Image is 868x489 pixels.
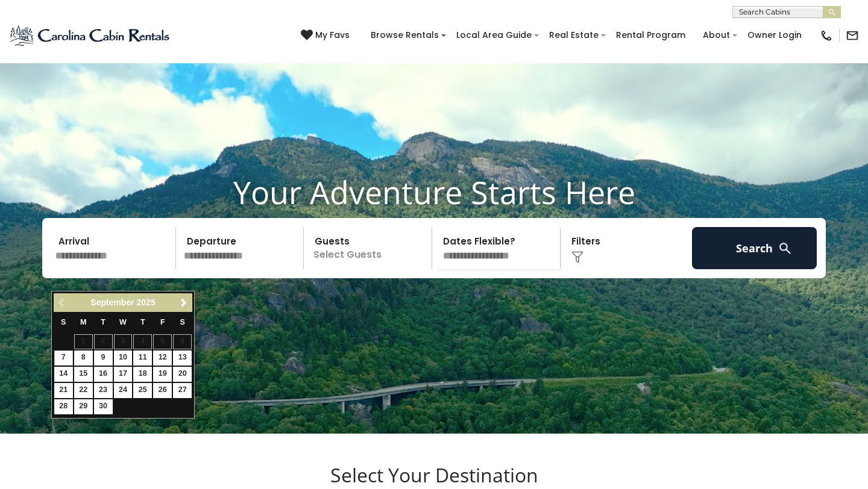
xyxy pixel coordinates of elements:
h1: Your Adventure Starts Here [9,173,859,211]
a: About [697,26,736,45]
a: 24 [114,383,133,398]
p: Select Guests [307,227,432,269]
a: Local Area Guide [450,26,538,45]
a: 30 [94,399,113,414]
span: Monday [80,318,87,326]
a: Real Estate [543,26,605,45]
span: Tuesday [101,318,105,326]
span: 2025 [137,297,156,307]
span: September [90,297,134,307]
a: 23 [94,383,113,398]
img: Blue-2.png [9,23,172,48]
a: 10 [114,350,133,366]
a: 12 [153,350,172,366]
a: 27 [173,383,192,398]
a: 14 [54,367,73,382]
a: 20 [173,367,192,382]
img: search-regular-white.png [778,241,793,256]
a: 7 [54,350,73,366]
span: Next [179,298,189,308]
a: 8 [74,350,93,366]
a: 26 [153,383,172,398]
span: Friday [160,318,165,326]
img: filter--v1.png [571,251,583,263]
span: Sunday [61,318,66,326]
a: 15 [74,367,93,382]
a: Rental Program [610,26,691,45]
a: Owner Login [741,26,808,45]
a: 22 [74,383,93,398]
span: Wednesday [119,318,127,326]
a: 28 [54,399,73,414]
a: 19 [153,367,172,382]
a: My Favs [301,29,353,42]
a: 18 [133,367,152,382]
a: Browse Rentals [365,26,445,45]
span: Thursday [140,318,145,326]
a: 13 [173,350,192,366]
button: Search [692,227,817,269]
span: Saturday [180,318,185,326]
img: mail-regular-black.png [846,29,859,42]
img: phone-regular-black.png [820,29,833,42]
a: 11 [133,350,152,366]
a: 16 [94,367,113,382]
a: 29 [74,399,93,414]
a: 17 [114,367,133,382]
a: Next [176,295,191,310]
span: My Favs [315,29,350,42]
a: 9 [94,350,113,366]
a: 21 [54,383,73,398]
a: 25 [133,383,152,398]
